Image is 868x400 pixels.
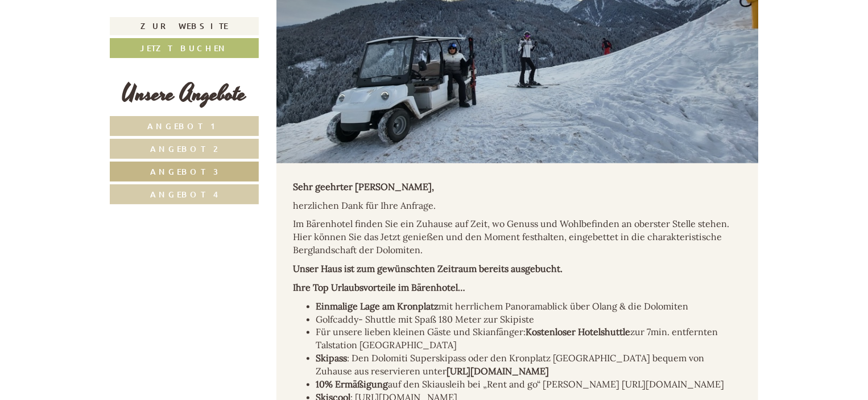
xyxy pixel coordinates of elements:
li: Golfcaddy- Shuttle mit Spaß 180 Meter zur Skipiste [316,313,742,326]
li: auf den Skiausleih bei „Rent and go“ [PERSON_NAME] [URL][DOMAIN_NAME] [316,378,742,391]
p: Im Bärenhotel finden Sie ein Zuhause auf Zeit, wo Genuss und Wohlbefinden an oberster Stelle steh... [294,217,742,257]
li: : Den Dolomiti Superskipass oder den Kronplatz [GEOGRAPHIC_DATA] bequem von Zuhause aus reservier... [316,352,742,378]
span: Angebot 4 [150,189,218,200]
span: Angebot 2 [151,143,218,154]
strong: Kostenloser Hotelshuttle [526,326,631,337]
strong: Skipass [316,352,348,364]
li: mit herrlichem Panoramablick über Olang & die Dolomiten [316,300,742,313]
strong: [URL][DOMAIN_NAME] [447,365,549,377]
li: Für unsere lieben kleinen Gäste und Skianfänger: zur 7min. entfernten Talstation [GEOGRAPHIC_DATA] [316,325,742,352]
strong: Einmalige Lage am Kronplatz [316,300,439,312]
span: Angebot 1 [148,121,221,131]
span: Angebot 3 [150,166,218,177]
strong: Ihre Top Urlaubsvorteile im Bärenhotel… [294,282,466,293]
a: Jetzt buchen [110,38,259,58]
a: Zur Website [110,17,259,35]
strong: 10% Ermäßigung [316,378,388,390]
strong: Unser Haus ist zum gewünschten Zeitraum bereits ausgebucht. [294,263,563,274]
strong: Sehr geehrter [PERSON_NAME], [294,181,435,192]
p: herzlichen Dank für Ihre Anfrage. [294,199,742,212]
div: Unsere Angebote [110,78,259,110]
